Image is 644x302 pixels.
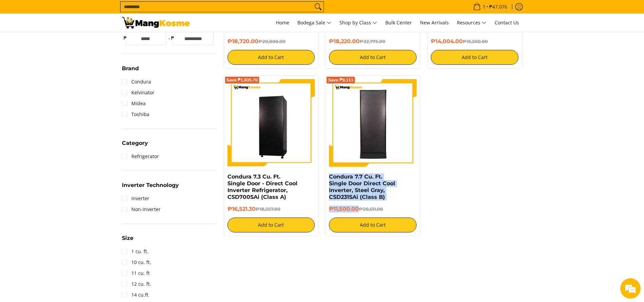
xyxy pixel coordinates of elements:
h6: ₱16,521.30 [227,206,315,212]
span: 1 [482,4,486,9]
a: Bulk Center [382,14,415,32]
span: Size [122,235,133,241]
summary: Open [122,183,179,193]
a: Inverter [122,193,149,204]
del: ₱20,611.00 [359,206,383,212]
h6: ₱14,004.00 [431,38,518,45]
span: ₱ [122,35,129,41]
button: Add to Cart [227,218,315,232]
span: Save ₱1,835.70 [226,78,258,82]
del: ₱15,560.00 [463,39,488,44]
span: ₱47,076 [488,4,508,9]
button: Search [313,2,324,12]
a: Refrigerator [122,151,159,162]
span: Save ₱9,111 [328,78,353,82]
span: Resources [457,19,486,27]
span: • [471,3,509,11]
a: Contact Us [491,14,522,32]
span: Inverter Technology [122,183,179,188]
span: Bulk Center [385,19,412,26]
a: Shop by Class [336,14,381,32]
del: ₱20,800.00 [258,39,286,44]
a: Midea [122,98,146,109]
span: ₱ [169,35,176,41]
span: Contact Us [495,19,519,26]
nav: Main Menu [197,14,522,32]
img: Condura 7.7 Cu. Ft. Single Door Direct Cool Inverter, Steel Gray, CSD231SAi (Class B) [329,80,417,166]
a: New Arrivals [417,14,452,32]
h6: ₱18,720.00 [227,38,315,45]
span: Category [122,140,148,146]
a: Home [273,14,293,32]
h6: ₱11,500.00 [329,206,417,212]
button: Add to Cart [227,50,315,65]
h6: ₱18,220.00 [329,38,417,45]
a: Bodega Sale [294,14,335,32]
del: ₱18,357.00 [256,206,280,212]
a: Toshiba [122,109,149,120]
img: Bodega Sale Refrigerator l Mang Kosme: Home Appliances Warehouse Sale [122,17,190,29]
a: Non-Inverter [122,204,161,215]
summary: Open [122,140,148,151]
span: New Arrivals [420,19,449,26]
span: Shop by Class [339,19,377,27]
a: Condura 7.3 Cu. Ft. Single Door - Direct Cool Inverter Refrigerator, CSD700SAi (Class A) [227,173,297,200]
a: 14 cu.ft [122,289,148,300]
a: Kelvinator 7.3 Cu.Ft. Direct Cool KLC Manual Defrost Standard Refrigerator (Silver) (Class A) [431,6,507,33]
a: Condura [122,76,151,87]
summary: Open [122,66,139,76]
button: Add to Cart [329,218,417,232]
span: Bodega Sale [297,19,331,27]
img: Condura 7.3 Cu. Ft. Single Door - Direct Cool Inverter Refrigerator, CSD700SAi (Class A) [227,80,315,166]
summary: Open [122,235,133,246]
del: ₱22,775.00 [360,39,385,44]
a: Kelvinator [122,87,154,98]
a: 11 cu. ft [122,268,150,279]
a: 1 cu. ft. [122,246,148,257]
a: 12 cu. ft. [122,279,151,289]
a: 10 cu. ft. [122,257,151,268]
a: Condura 7.5 Cu. Ft. Direct Cool, Two Door Manual Defrost Inverter Refrigerator, Iron Gray (Class A) [227,6,310,33]
span: Brand [122,66,139,71]
button: Add to Cart [329,50,417,65]
button: Add to Cart [431,50,518,65]
a: Condura 7.7 Cu. Ft. Single Door Direct Cool Inverter, Steel Gray, CSD231SAi (Class B) [329,173,395,200]
a: Resources [454,14,490,32]
span: Home [276,19,289,26]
